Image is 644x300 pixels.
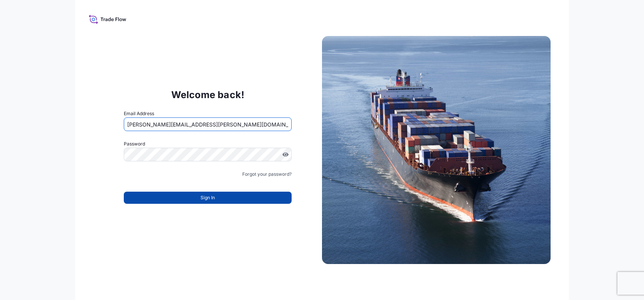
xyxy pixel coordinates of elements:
button: Sign In [124,192,292,204]
p: Welcome back! [171,89,245,101]
button: Show password [283,152,289,158]
span: Sign In [200,194,215,202]
label: Email Address [124,110,154,117]
input: example@gmail.com [124,117,292,131]
label: Password [124,140,292,148]
a: Forgot your password? [242,170,292,178]
img: Ship illustration [322,36,551,264]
